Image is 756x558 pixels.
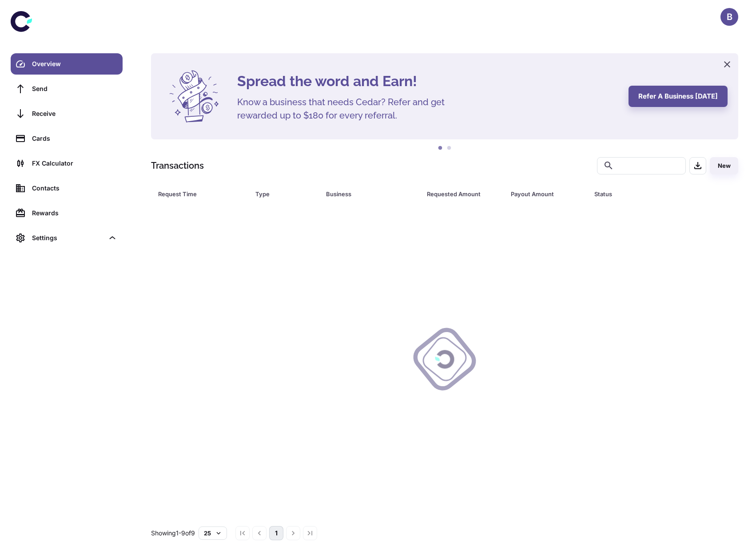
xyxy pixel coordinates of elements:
[11,128,123,149] a: Cards
[269,526,283,540] button: page 1
[720,8,738,26] button: B
[427,188,489,200] div: Requested Amount
[237,71,618,92] h4: Spread the word and Earn!
[11,202,123,224] a: Rewards
[11,153,123,174] a: FX Calculator
[234,526,318,540] nav: pagination navigation
[11,78,123,99] a: Send
[158,188,233,200] div: Request Time
[594,188,701,200] span: Status
[255,188,304,200] div: Type
[427,188,500,200] span: Requested Amount
[199,526,227,540] button: 25
[445,144,454,153] button: 2
[511,188,584,200] span: Payout Amount
[11,227,123,249] div: Settings
[629,86,728,107] button: Refer a business [DATE]
[511,188,573,200] div: Payout Amount
[32,233,104,243] div: Settings
[151,159,204,172] h1: Transactions
[151,528,195,538] p: Showing 1-9 of 9
[237,95,459,122] h5: Know a business that needs Cedar? Refer and get rewarded up to $180 for every referral.
[32,109,117,119] div: Receive
[710,157,738,174] button: New
[255,188,315,200] span: Type
[11,103,123,124] a: Receive
[32,84,117,94] div: Send
[594,188,690,200] div: Status
[32,59,117,69] div: Overview
[436,144,445,153] button: 1
[11,178,123,199] a: Contacts
[158,188,245,200] span: Request Time
[32,208,117,218] div: Rewards
[32,158,117,168] div: FX Calculator
[32,183,117,193] div: Contacts
[32,134,117,143] div: Cards
[11,53,123,75] a: Overview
